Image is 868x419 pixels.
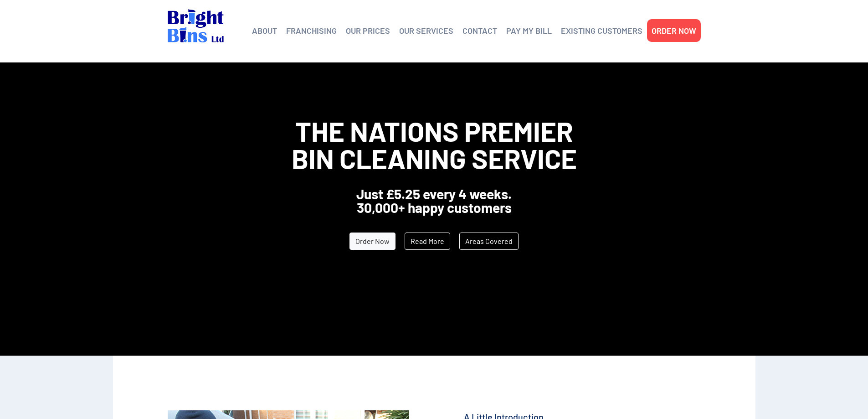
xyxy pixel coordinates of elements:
[349,233,395,250] a: Order Now
[346,24,390,37] a: OUR PRICES
[292,114,577,175] span: The Nations Premier Bin Cleaning Service
[652,24,696,37] a: ORDER NOW
[252,24,277,37] a: ABOUT
[399,24,453,37] a: OUR SERVICES
[462,24,497,37] a: CONTACT
[286,24,337,37] a: FRANCHISING
[506,24,552,37] a: PAY MY BILL
[561,24,642,37] a: EXISTING CUSTOMERS
[459,233,519,250] a: Areas Covered
[405,233,450,250] a: Read More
